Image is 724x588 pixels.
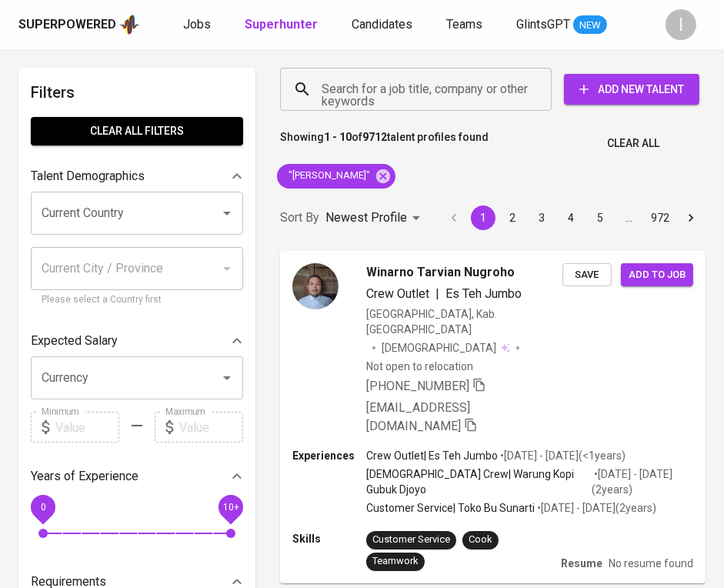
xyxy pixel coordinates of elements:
[183,17,211,32] span: Jobs
[609,556,693,571] p: No resume found
[119,13,140,36] img: app logo
[535,500,656,516] p: • [DATE] - [DATE] ( 2 years )
[500,205,525,230] button: Go to page 2
[445,286,522,301] span: Es Teh Jumbo
[280,251,706,583] a: Winarno Tarvian NugrohoCrew Outlet|Es Teh Jumbo[GEOGRAPHIC_DATA], Kab. [GEOGRAPHIC_DATA][DEMOGRAP...
[471,205,495,230] button: page 1
[516,17,570,32] span: GlintsGPT
[446,15,485,35] a: Teams
[372,554,419,569] div: Teamwork
[607,134,659,153] span: Clear All
[617,210,642,226] div: …
[372,533,450,547] div: Customer Service
[366,379,469,393] span: [PHONE_NUMBER]
[601,129,666,158] button: Clear All
[42,292,232,308] p: Please select a Country first
[366,448,498,463] p: Crew Outlet | Es Teh Jumbo
[18,13,140,36] a: Superpoweredapp logo
[646,205,674,230] button: Go to page 972
[325,209,407,227] p: Newest Profile
[435,285,439,303] span: |
[439,205,706,230] nav: pagination navigation
[573,18,607,33] span: NEW
[31,161,243,192] div: Talent Demographics
[592,466,693,497] p: • [DATE] - [DATE] ( 2 years )
[18,16,116,34] div: Superpowered
[516,15,607,35] a: GlintsGPT NEW
[382,340,499,356] span: [DEMOGRAPHIC_DATA]
[277,169,379,183] span: "[PERSON_NAME]"
[31,467,138,486] p: Years of Experience
[43,122,231,141] span: Clear All filters
[40,502,45,513] span: 0
[183,15,214,35] a: Jobs
[498,448,626,463] p: • [DATE] - [DATE] ( <1 years )
[666,9,696,40] div: I
[31,80,243,105] h6: Filters
[366,359,473,374] p: Not open to relocation
[31,167,145,185] p: Talent Demographics
[366,263,515,282] span: Winarno Tarvian Nugroho
[280,209,319,227] p: Sort By
[325,204,425,232] div: Newest Profile
[216,367,238,389] button: Open
[562,263,612,287] button: Save
[621,263,693,287] button: Add to job
[352,17,412,32] span: Candidates
[31,461,243,492] div: Years of Experience
[576,80,687,99] span: Add New Talent
[292,263,339,309] img: d5d0666f-a14b-4627-9aee-7f8eccf00f71.jpg
[469,533,492,547] div: Cook
[55,412,119,443] input: Value
[292,531,366,546] p: Skills
[366,306,562,337] div: [GEOGRAPHIC_DATA], Kab. [GEOGRAPHIC_DATA]
[529,205,554,230] button: Go to page 3
[366,500,535,516] p: Customer Service | Toko Bu Sunarti
[366,400,470,433] span: [EMAIL_ADDRESS][DOMAIN_NAME]
[31,117,243,145] button: Clear All filters
[292,448,366,463] p: Experiences
[31,332,118,350] p: Expected Salary
[446,17,482,32] span: Teams
[324,131,352,143] b: 1 - 10
[352,15,415,35] a: Candidates
[222,502,239,513] span: 10+
[559,205,583,230] button: Go to page 4
[561,556,602,571] p: Resume
[179,412,243,443] input: Value
[245,15,321,35] a: Superhunter
[679,205,703,230] button: Go to next page
[280,129,489,158] p: Showing of talent profiles found
[277,164,395,189] div: "[PERSON_NAME]"
[588,205,612,230] button: Go to page 5
[31,326,243,356] div: Expected Salary
[366,286,429,301] span: Crew Outlet
[366,466,592,497] p: [DEMOGRAPHIC_DATA] Crew | Warung Kopi Gubuk Djoyo
[564,74,699,105] button: Add New Talent
[245,17,318,32] b: Superhunter
[216,202,238,224] button: Open
[629,266,686,284] span: Add to job
[570,266,604,284] span: Save
[362,131,387,143] b: 9712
